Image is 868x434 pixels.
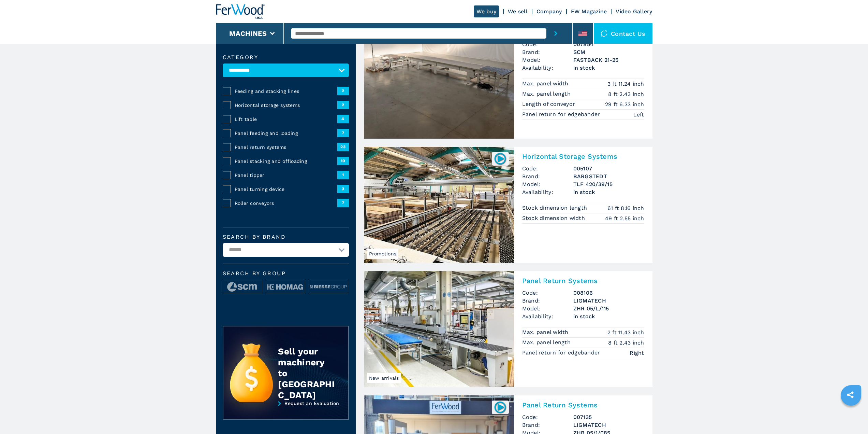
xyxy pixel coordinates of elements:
[522,100,577,108] p: Length of conveyor
[546,23,565,44] button: submit-button
[842,386,859,403] a: sharethis
[633,111,644,118] em: Left
[494,401,507,414] img: 007135
[367,373,401,383] span: New arrivals
[364,23,514,139] img: Panel Return Systems SCM FASTBACK 21-25
[607,80,644,88] em: 3 ft 11.24 inch
[337,171,349,179] span: 1
[337,143,349,151] span: 23
[573,413,644,421] h3: 007135
[571,8,607,15] a: FW Magazine
[337,115,349,123] span: 4
[607,328,644,336] em: 2 ft 11.43 inch
[223,55,349,60] label: Category
[364,23,652,139] a: Panel Return Systems SCM FASTBACK 21-25Panel Return SystemsCode:007854Brand:SCMModel:FASTBACK 21-...
[235,186,337,193] span: Panel turning device
[364,271,514,387] img: Panel Return Systems LIGMATECH ZHR 05/L/115
[522,297,573,305] span: Brand:
[367,249,398,259] span: Promotions
[573,172,644,180] h3: BARGSTEDT
[522,188,573,196] span: Availability:
[594,23,652,44] div: Contact us
[608,339,644,347] em: 8 ft 2.43 inch
[573,40,644,48] h3: 007854
[508,8,528,15] a: We sell
[573,64,644,72] span: in stock
[235,158,337,165] span: Panel stacking and offloading
[573,297,644,305] h3: LIGMATECH
[573,421,644,429] h3: LIGMATECH
[573,305,644,312] h3: ZHR 05/L/115
[216,4,265,19] img: Ferwood
[474,5,499,17] a: We buy
[522,172,573,180] span: Brand:
[573,188,644,196] span: in stock
[235,200,337,207] span: Roller conveyors
[364,147,514,263] img: Horizontal Storage Systems BARGSTEDT TLF 420/39/15
[522,111,602,118] p: Panel return for edgebander
[337,101,349,109] span: 2
[522,165,573,172] span: Code:
[522,277,644,285] h2: Panel Return Systems
[522,328,570,336] p: Max. panel width
[522,64,573,72] span: Availability:
[536,8,562,15] a: Company
[522,180,573,188] span: Model:
[337,87,349,95] span: 2
[235,116,337,123] span: Lift table
[337,199,349,207] span: 7
[607,204,644,212] em: 61 ft 8.16 inch
[235,172,337,179] span: Panel tipper
[605,100,644,108] em: 29 ft 6.33 inch
[223,271,349,276] span: Search by group
[522,339,573,346] p: Max. panel length
[235,102,337,109] span: Horizontal storage systems
[364,271,652,387] a: Panel Return Systems LIGMATECH ZHR 05/L/115New arrivalsPanel Return SystemsCode:008106Brand:LIGMA...
[235,144,337,151] span: Panel return systems
[522,152,644,160] h2: Horizontal Storage Systems
[601,30,607,37] img: Contact us
[522,305,573,312] span: Model:
[630,349,644,357] em: Right
[573,56,644,64] h3: FASTBACK 21-25
[573,180,644,188] h3: TLF 420/39/15
[616,8,652,15] a: Video Gallery
[522,90,573,98] p: Max. panel length
[223,280,262,294] img: image
[522,40,573,48] span: Code:
[522,312,573,320] span: Availability:
[573,312,644,320] span: in stock
[494,152,507,165] img: 005107
[223,401,349,425] a: Request an Evaluation
[278,346,335,401] div: Sell your machinery to [GEOGRAPHIC_DATA]
[522,401,644,409] h2: Panel Return Systems
[522,80,570,87] p: Max. panel width
[309,280,348,294] img: image
[337,129,349,137] span: 7
[337,185,349,193] span: 3
[522,204,589,212] p: Stock dimension length
[266,280,305,294] img: image
[522,289,573,297] span: Code:
[522,413,573,421] span: Code:
[522,421,573,429] span: Brand:
[223,234,349,240] label: Search by brand
[522,56,573,64] span: Model:
[522,214,587,222] p: Stock dimension width
[364,147,652,263] a: Horizontal Storage Systems BARGSTEDT TLF 420/39/15Promotions005107Horizontal Storage SystemsCode:...
[522,349,602,356] p: Panel return for edgebander
[839,403,863,429] iframe: Chat
[573,289,644,297] h3: 008106
[235,130,337,137] span: Panel feeding and loading
[573,48,644,56] h3: SCM
[573,165,644,172] h3: 005107
[229,29,267,38] button: Machines
[522,48,573,56] span: Brand:
[235,88,337,95] span: Feeding and stacking lines
[608,90,644,98] em: 8 ft 2.43 inch
[605,214,644,222] em: 49 ft 2.55 inch
[337,157,349,165] span: 10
